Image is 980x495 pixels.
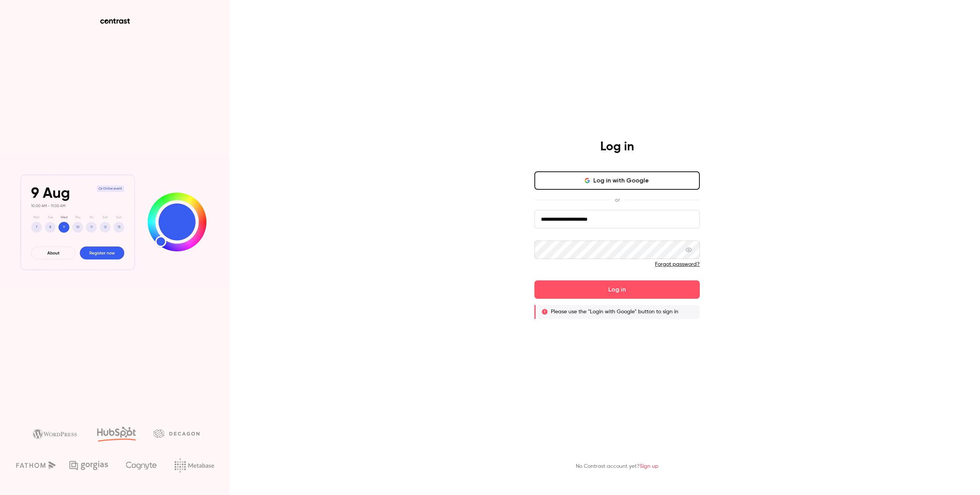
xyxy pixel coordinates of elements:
h4: Log in [600,139,634,155]
button: Log in with Google [534,171,700,190]
a: Forgot password? [655,262,700,267]
img: decagon [154,429,199,438]
span: or [611,196,624,204]
p: No Contrast account yet? [576,462,658,471]
a: Sign up [640,464,658,469]
button: Log in [534,280,700,299]
p: Please use the "Login with Google" button to sign in [551,308,678,316]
